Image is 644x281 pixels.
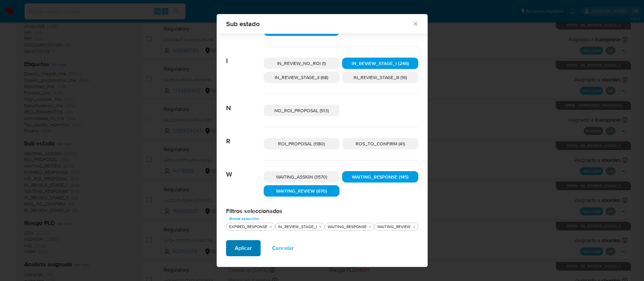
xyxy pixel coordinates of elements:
[352,60,409,67] span: IN_REVIEW_STAGE_I (246)
[277,60,326,67] span: IN_REVIEW_NO_ROI (1)
[277,224,318,230] div: IN_REVIEW_STAGE_I
[276,173,327,180] span: WAITING_ASSIGN (3570)
[264,105,340,116] div: NO_ROI_PROPOSAL (513)
[226,207,418,215] h2: Filtros seleccionados
[342,138,418,149] div: ROS_TO_CONFIRM (41)
[411,224,417,229] button: quitar WAITING_REVIEW
[275,74,328,81] span: IN_REVIEW_STAGE_II (68)
[235,241,252,256] span: Aplicar
[268,224,273,229] button: quitar EXPIRED_RESPONSE
[264,185,340,197] div: WAITING_REVIEW (670)
[276,188,327,194] span: WAITING_REVIEW (670)
[272,241,294,256] span: Cancelar
[376,224,412,230] div: WAITING_REVIEW
[264,72,340,83] div: IN_REVIEW_STAGE_II (68)
[278,140,325,147] span: ROI_PROPOSAL (1180)
[367,224,373,229] button: quitar WAITING_RESPONSE
[226,160,264,179] span: W
[226,215,262,223] button: Borrar selección
[263,240,303,256] button: Cancelar
[226,94,264,112] span: N
[226,127,264,145] span: R
[229,215,259,222] span: Borrar selección
[264,58,340,69] div: IN_REVIEW_NO_ROI (1)
[352,173,409,180] span: WAITING_RESPONSE (145)
[354,74,407,81] span: IN_REVIEW_STAGE_III (16)
[226,20,413,27] span: Sub estado
[356,140,405,147] span: ROS_TO_CONFIRM (41)
[226,47,264,65] span: I
[342,72,418,83] div: IN_REVIEW_STAGE_III (16)
[226,240,261,256] button: Aplicar
[264,171,340,183] div: WAITING_ASSIGN (3570)
[342,58,418,69] div: IN_REVIEW_STAGE_I (246)
[274,107,329,114] span: NO_ROI_PROPOSAL (513)
[264,138,340,149] div: ROI_PROPOSAL (1180)
[412,20,418,26] button: Cerrar
[342,171,418,183] div: WAITING_RESPONSE (145)
[228,224,269,230] div: EXPIRED_RESPONSE
[326,224,368,230] div: WAITING_RESPONSE
[318,224,323,229] button: quitar IN_REVIEW_STAGE_I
